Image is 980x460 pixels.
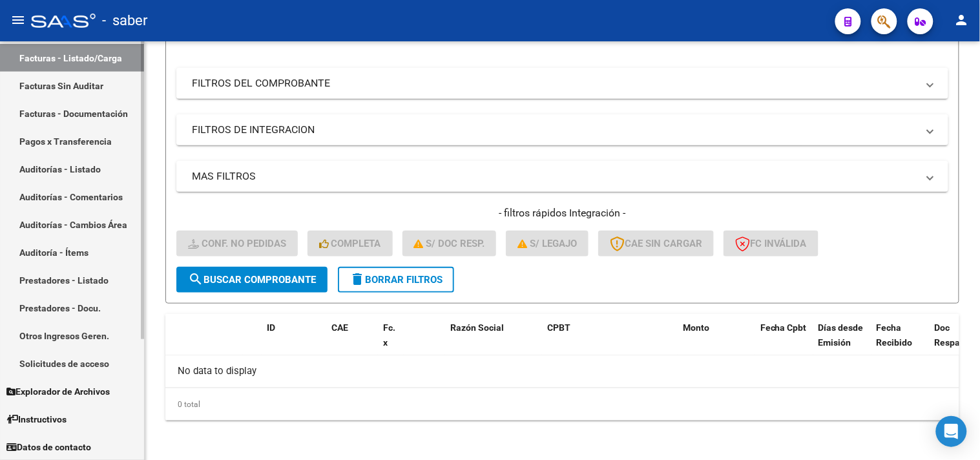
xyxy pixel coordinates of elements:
span: ID [267,322,275,333]
span: Fc. x [383,322,395,348]
span: Instructivos [6,412,67,426]
span: Explorador de Archivos [6,384,110,399]
button: Borrar Filtros [338,267,454,293]
datatable-header-cell: Monto [678,314,755,371]
datatable-header-cell: Fc. x [378,314,404,371]
mat-icon: menu [10,12,26,28]
span: Datos de contacto [6,440,91,454]
button: CAE SIN CARGAR [598,231,714,256]
datatable-header-cell: Fecha Cpbt [755,314,813,371]
datatable-header-cell: Fecha Recibido [871,314,930,371]
mat-panel-title: MAS FILTROS [192,169,917,183]
mat-icon: search [188,271,203,287]
span: Monto [683,322,709,333]
button: Completa [308,231,393,256]
span: Buscar Comprobante [188,274,316,286]
span: Fecha Cpbt [760,322,807,333]
datatable-header-cell: CPBT [542,314,678,371]
span: Días desde Emisión [818,322,864,348]
div: 0 total [165,388,959,421]
datatable-header-cell: Días desde Emisión [813,314,871,371]
span: - saber [102,6,147,35]
mat-icon: delete [349,271,365,287]
h4: - filtros rápidos Integración - [176,206,948,220]
span: Completa [319,238,381,249]
span: Razón Social [450,322,504,333]
div: Open Intercom Messenger [936,416,967,447]
mat-expansion-panel-header: FILTROS DE INTEGRACION [176,114,948,145]
mat-expansion-panel-header: FILTROS DEL COMPROBANTE [176,68,948,99]
button: S/ legajo [506,231,589,256]
span: S/ Doc Resp. [414,238,485,249]
datatable-header-cell: Razón Social [445,314,542,371]
mat-icon: person [954,12,970,28]
button: S/ Doc Resp. [402,231,497,256]
mat-panel-title: FILTROS DE INTEGRACION [192,123,917,137]
span: Fecha Recibido [877,322,913,348]
mat-panel-title: FILTROS DEL COMPROBANTE [192,76,917,90]
datatable-header-cell: CAE [326,314,378,371]
span: S/ legajo [517,238,577,249]
div: No data to display [165,355,959,388]
span: CAE [331,322,348,333]
span: FC Inválida [735,238,807,249]
button: Conf. no pedidas [176,231,298,256]
span: Conf. no pedidas [188,238,286,249]
button: Buscar Comprobante [176,267,328,293]
mat-expansion-panel-header: MAS FILTROS [176,161,948,192]
span: Borrar Filtros [349,274,443,286]
span: CPBT [547,322,570,333]
span: CAE SIN CARGAR [610,238,702,249]
datatable-header-cell: ID [262,314,326,371]
button: FC Inválida [724,231,818,256]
